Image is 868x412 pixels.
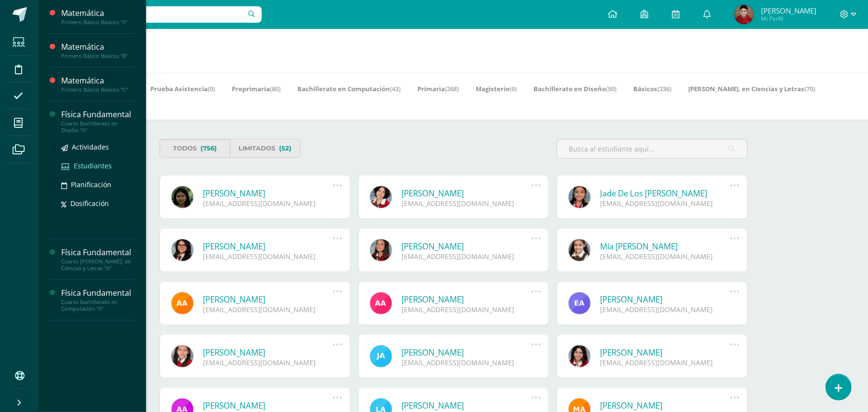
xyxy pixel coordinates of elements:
[402,241,532,252] a: [PERSON_NAME]
[230,139,301,158] a: Limitados(52)
[232,81,280,96] a: Preprimaria(80)
[61,109,134,120] div: Física Fundamental
[61,141,134,152] a: Actividades
[761,6,816,15] span: [PERSON_NAME]
[633,81,671,96] a: Básicos(236)
[61,41,134,59] a: MatemáticaPrimero Básico Básicos "B"
[734,5,754,24] img: ab2d6c100016afff9ed89ba3528ecf10.png
[601,347,730,358] a: [PERSON_NAME]
[61,75,134,86] div: Matemática
[761,14,816,23] span: Mi Perfil
[70,199,109,208] span: Dosificación
[61,160,134,171] a: Estudiantes
[402,252,532,261] div: [EMAIL_ADDRESS][DOMAIN_NAME]
[601,252,730,261] div: [EMAIL_ADDRESS][DOMAIN_NAME]
[61,247,134,272] a: Física FundamentalCuarto [PERSON_NAME]. en Ciencias y Letras "A"
[61,198,134,209] a: Dosificación
[61,8,134,19] div: Matemática
[208,84,215,93] span: (0)
[61,8,134,26] a: MatemáticaPrimero Básico Básicos "A"
[417,81,459,96] a: Primaria(268)
[203,358,333,367] div: [EMAIL_ADDRESS][DOMAIN_NAME]
[61,179,134,190] a: Planificación
[61,86,134,93] div: Primero Básico Básicos "C"
[688,81,815,96] a: [PERSON_NAME]. en Ciencias y Letras(70)
[402,358,532,367] div: [EMAIL_ADDRESS][DOMAIN_NAME]
[160,139,230,158] a: Todos(756)
[203,188,333,199] a: [PERSON_NAME]
[200,139,217,157] span: (756)
[402,305,532,314] div: [EMAIL_ADDRESS][DOMAIN_NAME]
[390,84,401,93] span: (43)
[61,41,134,53] div: Matemática
[203,400,333,411] a: [PERSON_NAME]
[203,241,333,252] a: [PERSON_NAME]
[601,241,730,252] a: Mía [PERSON_NAME]
[606,84,616,93] span: (50)
[61,53,134,59] div: Primero Básico Básicos "B"
[402,199,532,208] div: [EMAIL_ADDRESS][DOMAIN_NAME]
[601,199,730,208] div: [EMAIL_ADDRESS][DOMAIN_NAME]
[534,81,616,96] a: Bachillerato en Diseño(50)
[72,142,109,151] span: Actividades
[61,258,134,272] div: Cuarto [PERSON_NAME]. en Ciencias y Letras "A"
[61,288,134,299] div: Física Fundamental
[74,161,112,170] span: Estudiantes
[402,188,532,199] a: [PERSON_NAME]
[61,75,134,93] a: MatemáticaPrimero Básico Básicos "C"
[601,188,730,199] a: Jade De Los [PERSON_NAME]
[61,109,134,134] a: Física FundamentalCuarto Bachillerato en Diseño "A"
[297,81,401,96] a: Bachillerato en Computación(43)
[557,139,747,158] input: Busca al estudiante aquí...
[601,358,730,367] div: [EMAIL_ADDRESS][DOMAIN_NAME]
[601,294,730,305] a: [PERSON_NAME]
[509,84,517,93] span: (9)
[203,347,333,358] a: [PERSON_NAME]
[402,294,532,305] a: [PERSON_NAME]
[203,294,333,305] a: [PERSON_NAME]
[657,84,671,93] span: (236)
[445,84,459,93] span: (268)
[279,139,292,157] span: (52)
[203,305,333,314] div: [EMAIL_ADDRESS][DOMAIN_NAME]
[804,84,815,93] span: (70)
[150,81,215,96] a: Prueba Asistencia(0)
[61,19,134,26] div: Primero Básico Básicos "A"
[45,6,262,23] input: Busca un usuario...
[203,252,333,261] div: [EMAIL_ADDRESS][DOMAIN_NAME]
[61,120,134,134] div: Cuarto Bachillerato en Diseño "A"
[61,247,134,258] div: Física Fundamental
[71,180,111,189] span: Planificación
[402,400,532,411] a: [PERSON_NAME]
[601,305,730,314] div: [EMAIL_ADDRESS][DOMAIN_NAME]
[476,81,517,96] a: Magisterio(9)
[203,199,333,208] div: [EMAIL_ADDRESS][DOMAIN_NAME]
[402,347,532,358] a: [PERSON_NAME]
[270,84,280,93] span: (80)
[61,288,134,312] a: Física FundamentalCuarto Bachillerato en Computación "A"
[61,299,134,312] div: Cuarto Bachillerato en Computación "A"
[601,400,730,411] a: [PERSON_NAME]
